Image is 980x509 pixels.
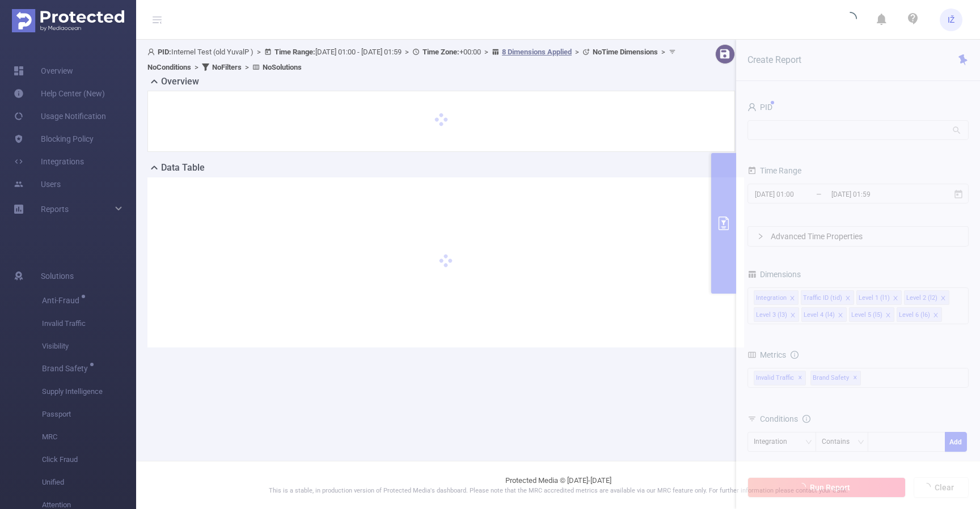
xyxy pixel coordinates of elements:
a: Users [14,173,61,196]
span: Brand Safety [42,364,92,372]
h2: Data Table [161,161,205,175]
u: 8 Dimensions Applied [502,48,572,56]
span: > [402,48,412,56]
b: Time Range: [274,48,315,56]
b: No Time Dimensions [593,48,658,56]
p: This is a stable, in production version of Protected Media's dashboard. Please note that the MRC ... [164,486,952,496]
b: No Conditions [147,63,191,71]
span: Internel Test (old YuvalP ) [DATE] 01:00 - [DATE] 01:59 +00:00 [147,48,679,71]
span: Invalid Traffic [42,312,136,335]
span: Click Fraud [42,448,136,471]
a: Help Center (New) [14,82,105,105]
span: MRC [42,426,136,448]
span: Supply Intelligence [42,380,136,403]
h2: Overview [161,75,199,88]
i: icon: loading [843,12,857,28]
img: Protected Media [12,9,124,32]
span: Reports [41,205,69,214]
footer: Protected Media © [DATE]-[DATE] [136,461,980,509]
a: Usage Notification [14,105,106,128]
span: > [658,48,669,56]
a: Overview [14,60,73,82]
span: > [481,48,492,56]
span: Passport [42,403,136,426]
a: Integrations [14,150,84,173]
a: Blocking Policy [14,128,94,150]
span: IŽ [948,9,955,31]
span: Unified [42,471,136,494]
span: > [242,63,252,71]
b: PID: [158,48,171,56]
a: Reports [41,198,69,220]
span: > [572,48,582,56]
i: icon: user [147,48,158,56]
span: > [191,63,202,71]
span: Solutions [41,265,74,287]
b: Time Zone: [423,48,459,56]
b: No Solutions [263,63,302,71]
span: > [254,48,264,56]
span: Visibility [42,335,136,358]
b: No Filters [212,63,242,71]
span: Anti-Fraud [42,296,83,304]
